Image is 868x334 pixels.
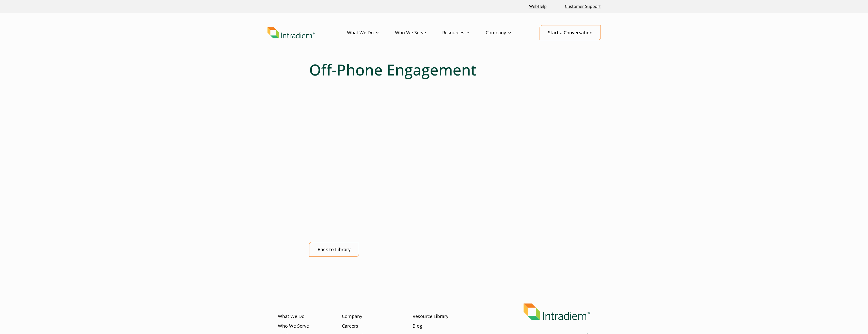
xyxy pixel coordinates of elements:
img: Intradiem [524,303,590,320]
a: Who We Serve [278,323,309,329]
a: Link opens in a new window [527,1,549,12]
a: Company [486,25,527,40]
a: Back to Library [309,242,359,257]
h1: Off-Phone Engagement [309,60,559,79]
a: Who We Serve [395,25,442,40]
a: Link to homepage of Intradiem [267,27,347,39]
a: Careers [342,323,358,329]
a: Resource Library [413,313,448,320]
a: Blog [413,323,422,329]
a: Company [342,313,362,320]
a: What We Do [347,25,395,40]
a: Resources [442,25,486,40]
a: Start a Conversation [540,25,601,40]
img: Intradiem [267,27,315,39]
a: What We Do [278,313,305,320]
a: Customer Support [563,1,603,12]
